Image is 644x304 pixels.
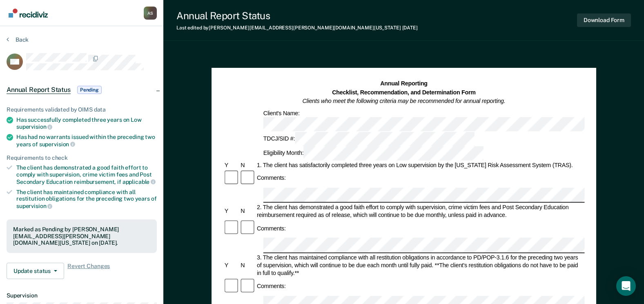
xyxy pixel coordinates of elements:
[176,10,418,22] div: Annual Report Status
[7,154,157,161] div: Requirements to check
[302,98,505,104] em: Clients who meet the following criteria may be recommended for annual reporting.
[239,262,256,269] div: N
[262,132,476,146] div: TDCJ/SID #:
[256,161,585,169] div: 1. The client has satisfactorily completed three years on Low supervision by the [US_STATE] Risk ...
[256,225,287,232] div: Comments:
[616,276,636,296] div: Open Intercom Messenger
[223,161,239,169] div: Y
[16,116,157,130] div: Has successfully completed three years on Low
[380,80,428,87] strong: Annual Reporting
[176,25,418,31] div: Last edited by [PERSON_NAME][EMAIL_ADDRESS][PERSON_NAME][DOMAIN_NAME][US_STATE]
[256,282,287,290] div: Comments:
[7,106,157,113] div: Requirements validated by OIMS data
[7,86,71,94] span: Annual Report Status
[7,263,64,279] button: Update status
[144,7,157,20] button: Profile dropdown button
[256,254,585,277] div: 3. The client has maintained compliance with all restitution obligations in accordance to PD/POP-...
[9,9,48,18] img: Recidiviz
[39,141,75,148] span: supervision
[256,203,585,219] div: 2. The client has demonstrated a good faith effort to comply with supervision, crime victim fees ...
[7,292,157,299] dt: Supervision
[402,25,418,31] span: [DATE]
[144,7,157,20] div: A S
[16,134,157,148] div: Has had no warrants issued within the preceding two years of
[223,208,239,215] div: Y
[123,179,156,185] span: applicable
[16,164,157,185] div: The client has demonstrated a good faith effort to comply with supervision, crime victim fees and...
[13,226,150,246] div: Marked as Pending by [PERSON_NAME][EMAIL_ADDRESS][PERSON_NAME][DOMAIN_NAME][US_STATE] on [DATE].
[16,203,52,209] span: supervision
[16,123,52,130] span: supervision
[223,262,239,269] div: Y
[77,86,102,94] span: Pending
[7,36,29,43] button: Back
[577,13,631,27] button: Download Form
[262,146,484,161] div: Eligibility Month:
[256,174,287,182] div: Comments:
[16,189,157,210] div: The client has maintained compliance with all restitution obligations for the preceding two years of
[67,263,110,279] span: Revert Changes
[239,208,256,215] div: N
[239,161,256,169] div: N
[332,89,476,96] strong: Checklist, Recommendation, and Determination Form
